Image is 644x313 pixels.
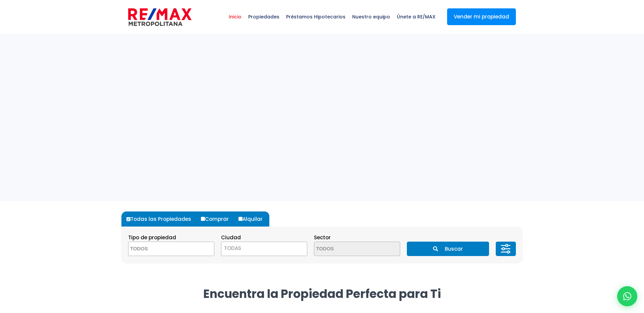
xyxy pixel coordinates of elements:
span: Inicio [225,7,245,27]
span: TODAS [224,245,241,252]
label: Todas las Propiedades [125,211,198,227]
a: Vender mi propiedad [447,8,516,25]
input: Todas las Propiedades [126,217,130,221]
label: Alquilar [237,211,269,227]
span: Nuestro equipo [349,7,393,27]
span: Préstamos Hipotecarios [283,7,349,27]
span: TODAS [221,242,307,256]
button: Buscar [407,242,489,256]
img: remax-metropolitana-logo [128,7,192,27]
span: Tipo de propiedad [128,234,176,241]
span: Ciudad [221,234,241,241]
span: Propiedades [245,7,283,27]
span: Únete a RE/MAX [393,7,439,27]
input: Alquilar [238,217,243,221]
span: Sector [314,234,331,241]
label: Comprar [199,211,235,227]
span: TODAS [221,244,307,253]
textarea: Search [128,242,194,256]
textarea: Search [314,242,379,256]
input: Comprar [201,217,205,221]
strong: Encuentra la Propiedad Perfecta para Ti [203,286,441,302]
